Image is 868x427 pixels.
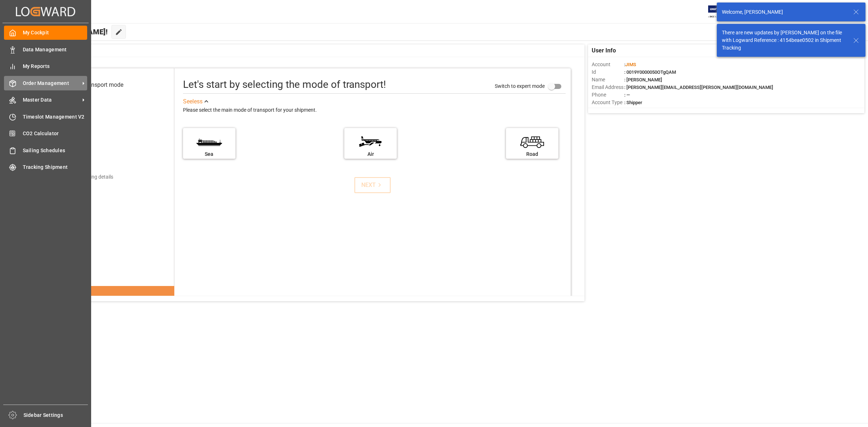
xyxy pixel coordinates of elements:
span: : [PERSON_NAME] [624,77,662,82]
span: Tracking Shipment [23,163,88,171]
span: My Cockpit [23,29,88,37]
a: CO2 Calculator [4,127,87,141]
span: Data Management [23,46,88,54]
span: CO2 Calculator [23,130,88,137]
span: User Info [592,46,616,55]
span: : [PERSON_NAME][EMAIL_ADDRESS][PERSON_NAME][DOMAIN_NAME] [624,85,773,90]
button: NEXT [354,177,391,193]
span: : [624,62,636,67]
div: Air [348,150,393,158]
span: Account Type [592,99,624,106]
span: : 0019Y0000050OTgQAM [624,69,676,75]
a: Tracking Shipment [4,160,87,174]
div: Add shipping details [68,173,113,181]
a: Timeslot Management V2 [4,110,87,124]
span: Order Management [23,80,80,87]
a: Sailing Schedules [4,143,87,157]
img: Exertis%20JAM%20-%20Email%20Logo.jpg_1722504956.jpg [708,5,733,18]
span: : Shipper [624,100,642,105]
div: Please select the main mode of transport for your shipment. [183,106,566,115]
span: Phone [592,91,624,99]
div: Select transport mode [67,81,123,89]
span: My Reports [23,63,88,70]
span: Id [592,68,624,76]
div: There are new updates by [PERSON_NAME] on the file with Logward Reference : 4154beae0502 in Shipm... [722,29,846,52]
span: Timeslot Management V2 [23,113,88,121]
div: NEXT [361,181,383,189]
a: My Reports [4,59,87,73]
span: Sidebar Settings [24,411,88,419]
div: See less [183,97,203,106]
span: JIMS [625,62,636,67]
div: Let's start by selecting the mode of transport! [183,77,386,92]
span: : — [624,92,630,98]
div: Welcome, [PERSON_NAME] [722,8,846,16]
span: Email Address [592,84,624,91]
span: Name [592,76,624,84]
span: Account [592,61,624,68]
a: My Cockpit [4,26,87,40]
div: Sea [187,150,232,158]
span: Sailing Schedules [23,147,88,154]
span: Switch to expert mode [495,83,545,89]
a: Data Management [4,42,87,56]
span: Master Data [23,96,80,104]
div: Road [510,150,555,158]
